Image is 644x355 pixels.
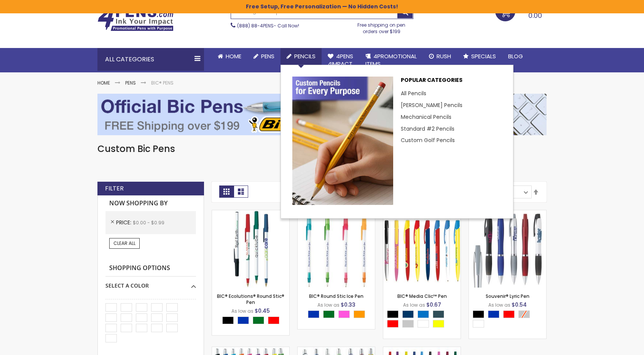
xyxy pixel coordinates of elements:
span: $0.67 [426,301,441,309]
a: (888) 88-4PENS [237,22,274,29]
a: Home [212,48,247,65]
div: Select A Color [387,310,461,329]
span: Price [116,219,133,226]
a: Blog [502,48,529,65]
div: White [473,320,484,328]
div: Select A Color [222,317,283,326]
img: 4Pens Custom Pens and Promotional Products [97,7,174,31]
span: - Call Now! [237,22,299,29]
div: Orange [354,310,365,318]
a: BIC® Ecolutions® Round Stic® Pen [212,210,289,216]
a: Clear All [109,238,140,249]
strong: BIC® Pens [151,80,174,86]
a: Mechanical Pencils [401,113,451,121]
span: $0.54 [512,301,527,309]
span: Pens [261,52,274,60]
span: 0.00 [528,11,542,20]
div: Red [387,320,399,328]
img: BIC® Ecolutions® Round Stic® Pen [212,210,289,288]
span: As low as [317,302,340,308]
a: Specials [457,48,502,65]
div: Forest Green [433,310,444,318]
div: Blue [488,310,499,318]
p: Popular Categories [401,77,502,88]
a: Standard #2 Pencils [401,125,454,133]
div: Silver [402,320,414,328]
div: Select A Color [473,310,546,329]
span: Pencils [294,52,316,60]
a: 4PROMOTIONALITEMS [359,48,423,73]
span: 4Pens 4impact [328,52,353,68]
a: [PERSON_NAME] Pencils [401,101,462,109]
div: Select A Color [308,310,369,320]
div: Pink [338,310,350,318]
div: Green [253,317,264,324]
span: $0.00 - $0.99 [133,219,164,226]
div: Free shipping on pen orders over $199 [350,19,414,34]
div: Red [268,317,279,324]
div: Navy Blue [402,310,414,318]
div: Yellow [433,320,444,328]
a: Home [97,80,110,86]
img: custom pencil [292,77,393,205]
div: Blue Light [418,310,429,318]
div: Blue [308,310,319,318]
span: Rush [437,52,451,60]
a: Pens [125,80,136,86]
span: $0.33 [341,301,355,309]
a: Rush [423,48,457,65]
a: BIC® Ecolutions® Round Stic® Pen [217,293,284,305]
div: Black [387,310,399,318]
a: BIC® Media Clic™ Pen [397,293,447,299]
a: Custom Golf Pencils [401,136,455,144]
strong: Now Shopping by [105,195,196,211]
strong: Filter [105,184,124,193]
a: Souvenir® Lyric Pen [486,293,529,299]
img: BIC® Media Clic™ Pen [383,210,461,288]
span: As low as [488,302,510,308]
strong: Shopping Options [105,260,196,277]
a: All Pencils [401,90,426,97]
span: Home [226,52,241,60]
span: As low as [403,302,425,308]
a: BIC® Image Grip Pens [298,347,375,353]
span: 4PROMOTIONAL ITEMS [365,52,417,68]
a: BIC® Clic Stic® Grip Pen [383,347,461,353]
a: 4Pens4impact [322,48,359,73]
strong: Grid [219,185,234,198]
a: Pens [247,48,281,65]
div: Black [222,317,234,324]
span: As low as [231,308,253,314]
div: Select A Color [105,277,196,289]
div: Black [473,310,484,318]
span: Blog [508,52,523,60]
a: BIC® Round Stic Ice Pen [309,293,363,299]
span: $0.45 [255,307,270,315]
div: Green [323,310,335,318]
span: Clear All [113,240,135,246]
img: BIC® Round Stic Ice Pen [298,210,375,288]
div: Red [503,310,515,318]
a: BIC® Anthem Pen [212,347,289,353]
a: Pencils [281,48,322,65]
div: Blue [238,317,249,324]
img: BIC® Pens [97,94,547,135]
span: Specials [471,52,496,60]
img: Souvenir® Lyric Pen [469,210,546,288]
div: All Categories [97,48,204,71]
h1: Custom Bic Pens [97,143,547,155]
div: White [418,320,429,328]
